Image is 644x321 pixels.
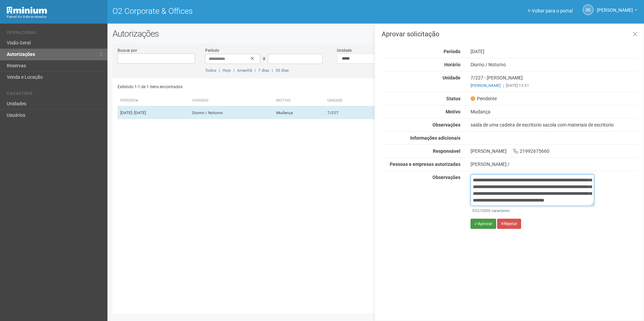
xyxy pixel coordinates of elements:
a: Voltar para o portal [528,8,573,13]
strong: Observações [432,175,460,180]
td: Mudança [273,106,324,119]
th: Horário [190,95,273,106]
a: [PERSON_NAME] [471,83,501,88]
strong: Responsável [433,148,460,154]
span: 532 [472,208,479,213]
li: Cadastros [7,91,102,98]
button: Aprovar [471,219,496,229]
span: | [233,68,234,73]
label: Período [205,47,219,53]
span: | [503,83,504,88]
strong: Status [446,96,460,101]
div: [PERSON_NAME] 21992675660 [465,148,644,154]
a: Fechar [628,27,642,42]
th: Período [118,95,190,106]
div: /2000 caracteres [472,208,592,214]
label: Buscar por [118,47,137,53]
button: Rejeitar [497,219,521,229]
td: 7/227 [325,106,373,119]
strong: Pessoas e empresas autorizadas [390,162,460,167]
th: Empresa [373,95,455,106]
div: Mudança [465,109,644,115]
strong: Informações adicionais [410,135,460,141]
span: Pendente [471,96,497,102]
div: [DATE] 13:51 [471,82,639,88]
span: Rayssa Soares Ribeiro [597,1,633,13]
strong: Observações [432,122,460,128]
a: [PERSON_NAME] [597,8,637,14]
div: Exibindo 1-1 de 1 itens encontrados [118,82,374,92]
span: | [255,68,256,73]
div: saida de uma cadeira de escritorio sacola com materiais de escritorio [465,122,644,128]
h2: Autorizações [112,29,639,39]
a: 30 dias [276,68,289,73]
a: Todos [205,68,216,73]
th: Motivo [273,95,324,106]
div: [PERSON_NAME] / [471,161,639,167]
div: 7/227 - [PERSON_NAME] [465,75,644,88]
strong: Motivo [446,109,460,114]
label: Unidade [337,47,352,53]
div: Painel do Administrador [7,14,102,20]
strong: Unidade [443,75,460,80]
div: [DATE] [465,48,644,55]
strong: Período [444,49,460,54]
span: - [DATE] [132,110,146,115]
span: | [219,68,220,73]
li: Operacional [7,30,102,37]
a: Hoje [223,68,231,73]
td: [DATE] [118,106,190,119]
div: Diurno / Noturno [465,62,644,68]
td: [PERSON_NAME] [373,106,455,119]
h3: Aprovar solicitação [382,31,639,37]
strong: Horário [444,62,460,67]
td: Diurno / Noturno [190,106,273,119]
a: RS [583,4,593,15]
a: 7 dias [258,68,269,73]
a: Amanhã [237,68,252,73]
img: Minium [7,7,47,14]
h1: O2 Corporate & Offices [112,7,371,15]
th: Unidade [325,95,373,106]
span: | [272,68,273,73]
span: a [263,56,265,61]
